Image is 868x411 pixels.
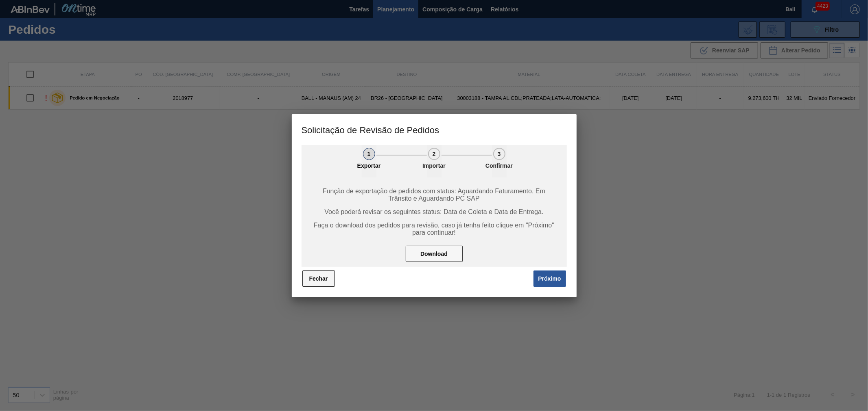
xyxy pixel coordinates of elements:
[292,114,577,145] h3: Solicitação de Revisão de Pedidos
[310,208,557,216] span: Você poderá revisar os seguintes status: Data de Coleta e Data de Entrega.
[349,162,389,169] p: Exportar
[492,145,507,177] button: 3Confirmar
[363,148,375,160] div: 1
[362,145,376,177] button: 1Exportar
[533,270,566,287] button: Próximo
[427,145,442,177] button: 2Importar
[302,270,335,287] button: Fechar
[428,148,440,160] div: 2
[479,162,520,169] p: Confirmar
[414,162,455,169] p: Importar
[406,246,463,262] button: Download
[310,222,557,236] span: Faça o download dos pedidos para revisão, caso já tenha feito clique em "Próximo" para continuar!
[493,148,505,160] div: 3
[310,188,557,202] span: Função de exportação de pedidos com status: Aguardando Faturamento, Em Trânsito e Aguardando PC SAP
